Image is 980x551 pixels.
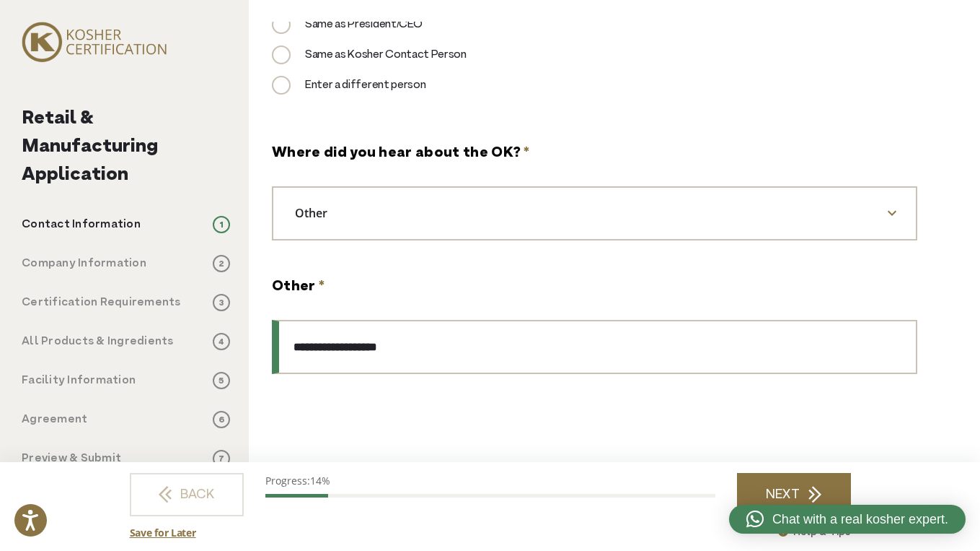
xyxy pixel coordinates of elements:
[272,186,917,240] span: Other
[272,16,422,33] label: Same as President/CEO
[213,372,230,389] span: 5
[213,333,230,350] span: 4
[22,333,174,350] p: All Products & Ingredients
[22,411,87,428] p: Agreement
[265,473,715,488] p: Progress:
[22,450,121,467] p: Preview & Submit
[737,473,851,516] a: NEXT
[272,46,467,64] label: Same as Kosher Contact Person
[213,216,230,233] span: 1
[130,525,196,540] a: Save for Later
[22,216,141,233] p: Contact Information
[272,77,425,94] label: Enter a different person
[729,505,966,534] a: Chat with a real kosher expert.
[22,372,136,389] p: Facility Information
[272,143,530,165] label: Where did you hear about the OK?
[310,474,330,487] span: 14%
[213,450,230,467] span: 7
[272,277,325,298] label: Other
[213,255,230,272] span: 2
[22,255,146,272] p: Company Information
[22,105,230,189] h2: Retail & Manufacturing Application
[22,294,181,311] p: Certification Requirements
[213,294,230,311] span: 3
[213,411,230,428] span: 6
[772,510,948,529] span: Chat with a real kosher expert.
[273,201,360,225] span: Other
